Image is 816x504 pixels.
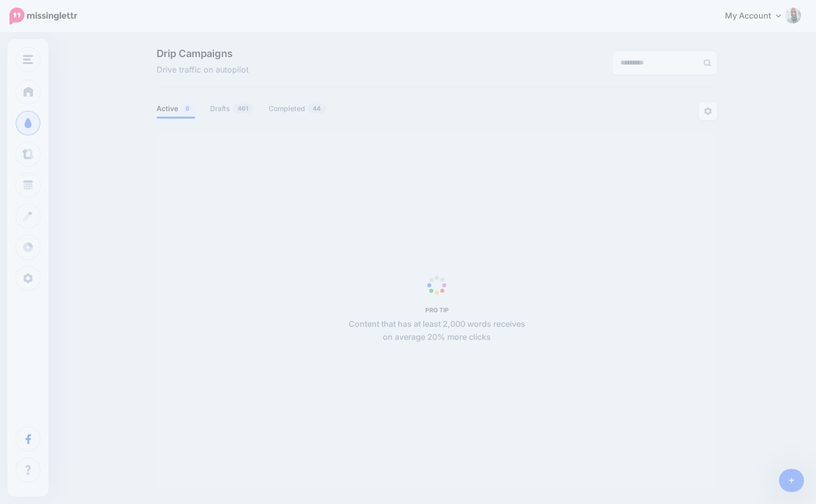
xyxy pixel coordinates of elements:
a: Drafts461 [210,103,254,115]
a: My Account [715,4,801,29]
span: 6 [181,104,195,113]
h5: PRO TIP [343,306,531,314]
span: Drive traffic on autopilot [157,64,249,77]
span: 44 [308,104,326,113]
img: menu.png [23,55,33,64]
span: 461 [233,104,253,113]
a: Active6 [157,103,195,115]
img: search-grey-6.png [703,59,711,67]
p: Content that has at least 2,000 words receives on average 20% more clicks [343,318,531,344]
img: settings-grey.png [704,107,712,115]
img: Missinglettr [10,8,77,25]
span: Drip Campaigns [157,49,249,59]
a: Completed44 [269,103,326,115]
